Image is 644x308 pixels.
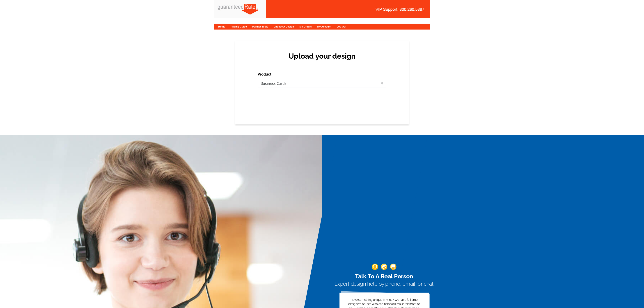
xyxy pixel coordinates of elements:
a: My Account [317,25,331,28]
a: Choose A Design [274,25,294,28]
img: support-img-1.png [372,264,378,270]
a: Log Out [337,25,346,28]
h2: Talk To A Real Person [335,273,434,280]
a: Home [218,25,225,28]
label: Product [258,72,272,77]
a: Partner Tools [252,25,268,28]
h3: Expert design help by phone, email, or chat [335,281,434,287]
img: support-img-3_1.png [390,264,396,270]
img: support-img-2.png [381,264,387,270]
a: My Orders [300,25,312,28]
h2: Upload your design [262,52,382,60]
a: Pricing Guide [231,25,247,28]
